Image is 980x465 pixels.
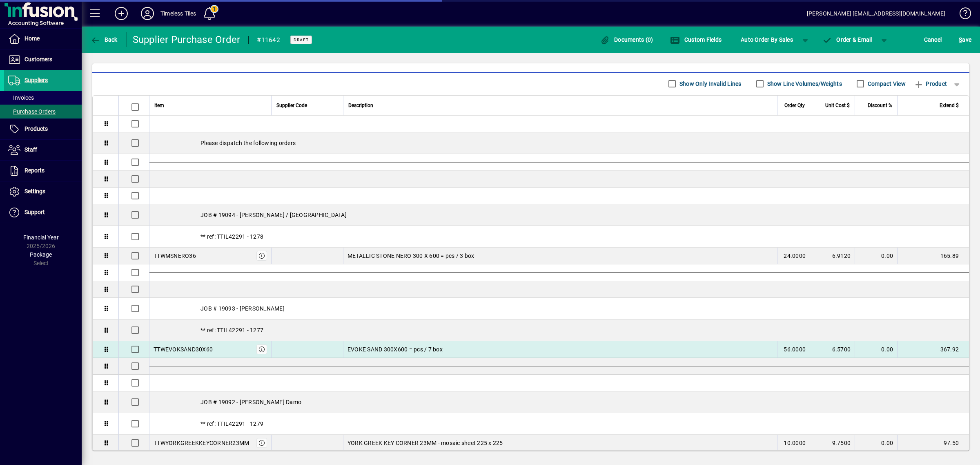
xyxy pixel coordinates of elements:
[88,32,120,47] button: Back
[600,36,653,43] span: Documents (0)
[818,32,876,47] button: Order & Email
[149,226,969,247] div: ** ref: TTIL42291 - 1278
[347,439,503,447] span: YORK GREEK KEY CORNER 23MM - mosaic sheet 225 x 225
[149,413,969,434] div: ** ref: TTIL42291 - 1279
[348,101,373,110] span: Description
[24,209,45,215] span: Support
[347,345,443,353] span: EVOKE SAND 300X600 = pcs / 7 box
[4,105,82,118] a: Purchase Orders
[4,29,82,49] a: Home
[4,49,82,70] a: Customers
[670,36,722,43] span: Custom Fields
[23,234,59,241] span: Financial Year
[90,36,118,43] span: Back
[133,33,241,46] div: Supplier Purchase Order
[914,77,947,90] span: Product
[24,125,48,132] span: Products
[149,298,969,319] div: JOB # 19093 - [PERSON_NAME]
[777,435,810,452] td: 10.0000
[777,248,810,264] td: 24.0000
[897,341,969,358] td: 367.92
[257,34,280,47] div: #11642
[922,32,944,47] button: Cancel
[784,101,805,110] span: Order Qty
[855,435,897,452] td: 0.00
[24,188,45,194] span: Settings
[4,181,82,202] a: Settings
[149,204,969,226] div: JOB # 19094 - [PERSON_NAME] / [GEOGRAPHIC_DATA]
[766,80,842,88] label: Show Line Volumes/Weights
[924,33,942,46] span: Cancel
[24,167,45,174] span: Reports
[294,37,309,42] span: Draft
[154,345,213,353] div: TTWEVOKSAND30X60
[940,101,959,110] span: Extend $
[24,56,52,63] span: Customers
[4,91,82,105] a: Invoices
[810,248,855,264] td: 6.9120
[24,35,40,42] span: Home
[134,6,160,21] button: Profile
[825,101,850,110] span: Unit Cost $
[810,435,855,452] td: 9.7500
[897,435,969,452] td: 97.50
[737,32,797,47] button: Auto Order By Sales
[668,32,724,47] button: Custom Fields
[154,252,196,260] div: TTWMSNERO36
[24,146,37,153] span: Staff
[855,248,897,264] td: 0.00
[822,36,872,43] span: Order & Email
[777,341,810,358] td: 56.0000
[959,36,962,43] span: S
[30,251,52,258] span: Package
[910,76,951,91] button: Product
[149,391,969,413] div: JOB # 19092 - [PERSON_NAME] Damo
[82,32,127,47] app-page-header-button: Back
[868,101,892,110] span: Discount %
[678,80,742,88] label: Show Only Invalid Lines
[959,33,971,46] span: ave
[4,161,82,181] a: Reports
[810,341,855,358] td: 6.5700
[4,140,82,160] a: Staff
[866,80,906,88] label: Compact View
[8,94,34,101] span: Invoices
[598,32,655,47] button: Documents (0)
[855,341,897,358] td: 0.00
[149,132,969,154] div: Please dispatch the following orders
[807,7,945,20] div: [PERSON_NAME] [EMAIL_ADDRESS][DOMAIN_NAME]
[276,101,307,110] span: Supplier Code
[154,439,249,447] div: TTWYORKGREEKKEYCORNER23MM
[953,2,970,28] a: Knowledge Base
[4,202,82,223] a: Support
[160,7,196,20] div: Timeless Tiles
[897,248,969,264] td: 165.89
[154,101,164,110] span: Item
[957,32,973,47] button: Save
[4,119,82,139] a: Products
[108,6,134,21] button: Add
[24,77,48,83] span: Suppliers
[741,33,793,46] span: Auto Order By Sales
[347,252,474,260] span: METALLIC STONE NERO 300 X 600 = pcs / 3 box
[149,320,969,341] div: ** ref: TTIL42291 - 1277
[8,108,56,115] span: Purchase Orders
